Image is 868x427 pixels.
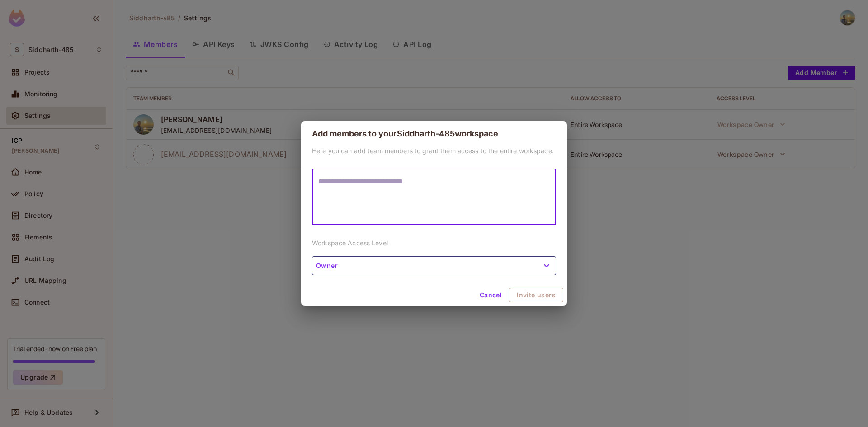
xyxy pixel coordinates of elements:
p: Here you can add team members to grant them access to the entire workspace. [312,146,556,155]
p: Workspace Access Level [312,239,556,247]
button: Owner [312,256,556,275]
button: Invite users [509,288,563,302]
h2: Add members to your Siddharth-485 workspace [301,121,567,146]
button: Cancel [476,288,505,302]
